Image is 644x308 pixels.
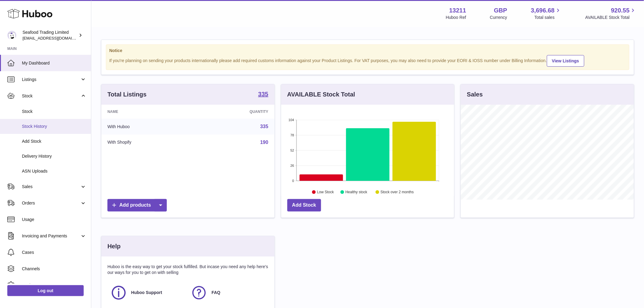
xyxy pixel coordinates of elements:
[212,290,220,296] span: FAQ
[195,105,275,119] th: Quantity
[494,6,507,15] strong: GBP
[611,6,630,15] span: 920.55
[22,77,80,82] span: Listings
[22,153,86,159] span: Delivery History
[380,190,414,194] text: Stock over 2 months
[131,290,162,296] span: Huboo Support
[490,15,507,20] div: Currency
[290,164,294,167] text: 26
[22,282,86,288] span: Settings
[22,93,80,99] span: Stock
[191,285,265,301] a: FAQ
[107,90,147,99] h3: Total Listings
[585,15,637,20] span: AVAILABLE Stock Total
[446,15,466,20] div: Huboo Ref
[260,124,268,129] a: 335
[290,149,294,152] text: 52
[109,48,626,54] strong: Notice
[467,90,483,99] h3: Sales
[23,36,89,40] span: [EMAIL_ADDRESS][DOMAIN_NAME]
[22,217,86,222] span: Usage
[449,6,466,15] strong: 13211
[345,190,368,194] text: Healthy stock
[531,6,555,15] span: 3,696.68
[22,233,80,239] span: Invoicing and Payments
[534,15,562,20] span: Total sales
[101,135,195,150] td: With Shopify
[7,31,16,40] img: internalAdmin-13211@internal.huboo.com
[292,179,294,183] text: 0
[287,90,355,99] h3: AVAILABLE Stock Total
[317,190,334,194] text: Low Stock
[109,54,626,67] div: If you're planning on sending your products internationally please add required customs informati...
[585,6,637,20] a: 920.55 AVAILABLE Stock Total
[22,168,86,174] span: ASN Uploads
[7,285,84,296] a: Log out
[22,200,80,206] span: Orders
[547,55,584,67] a: View Listings
[22,250,86,255] span: Cases
[22,266,86,272] span: Channels
[22,109,86,114] span: Stock
[101,119,195,135] td: With Huboo
[287,199,321,212] a: Add Stock
[22,60,86,66] span: My Dashboard
[107,199,167,212] a: Add products
[22,138,86,144] span: Add Stock
[107,242,121,250] h3: Help
[107,264,268,275] p: Huboo is the easy way to get your stock fulfilled. But incase you need any help here's our ways f...
[531,6,562,20] a: 3,696.68 Total sales
[289,118,294,122] text: 104
[258,91,268,98] a: 335
[290,133,294,137] text: 78
[22,184,80,190] span: Sales
[101,105,195,119] th: Name
[110,285,185,301] a: Huboo Support
[22,124,86,129] span: Stock History
[23,30,77,41] div: Seafood Trading Limited
[260,140,268,145] a: 190
[258,91,268,97] strong: 335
